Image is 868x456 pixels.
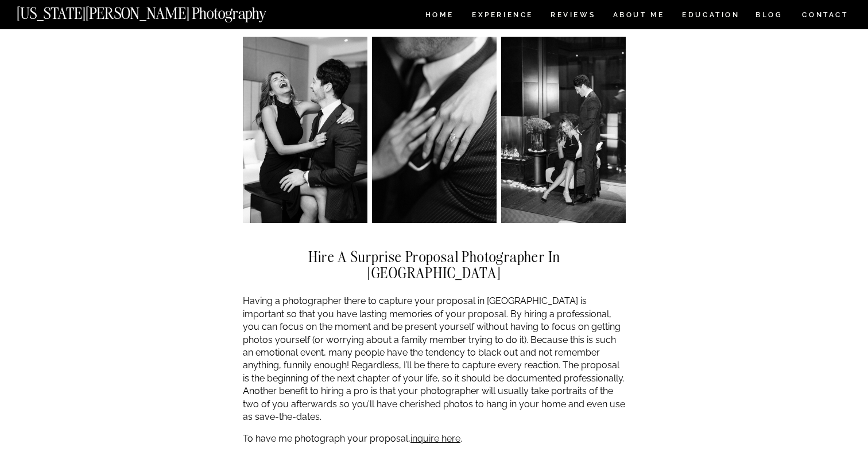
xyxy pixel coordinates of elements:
[801,9,849,21] a: CONTACT
[243,249,626,281] h2: Hire a Surprise Proposal Photographer in [GEOGRAPHIC_DATA]
[243,37,367,223] img: NYC Proposal at Aman New York
[410,433,460,444] a: inquire here
[423,11,456,21] a: HOME
[17,6,305,15] a: [US_STATE][PERSON_NAME] Photography
[755,11,783,21] a: BLOG
[501,37,626,223] img: NYC Proposal at Aman New York
[551,11,594,21] a: REVIEWS
[681,11,741,21] a: EDUCATION
[243,432,626,445] p: To have me photograph your proposal, .
[472,11,532,21] a: Experience
[613,11,665,21] a: ABOUT ME
[243,295,626,423] p: Having a photographer there to capture your proposal in [GEOGRAPHIC_DATA] is important so that yo...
